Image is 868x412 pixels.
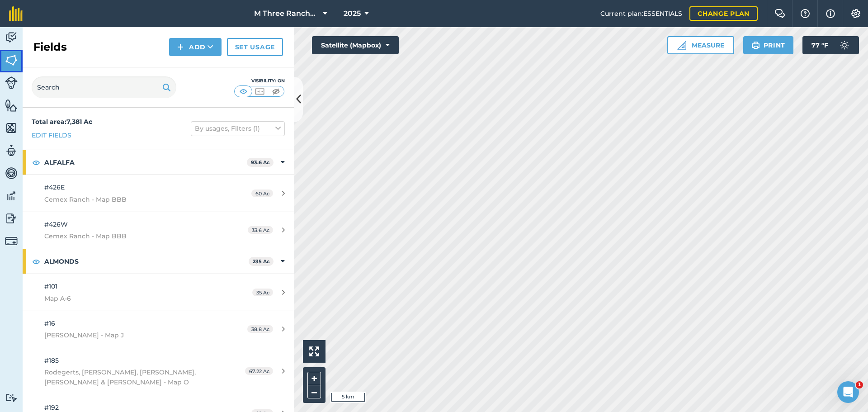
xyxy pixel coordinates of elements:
[23,212,294,249] a: #426WCemex Ranch - Map BBB33.6 Ac
[227,38,283,56] a: Set usage
[800,9,811,18] img: A question mark icon
[600,9,682,19] span: Current plan : ESSENTIALS
[33,40,67,54] h2: Fields
[238,87,249,96] img: svg+xml;base64,PHN2ZyB4bWxucz0iaHR0cDovL3d3dy53My5vcmcvMjAwMC9zdmciIHdpZHRoPSI1MCIgaGVpZ2h0PSI0MC...
[252,289,273,296] span: 35 Ac
[5,393,18,402] img: svg+xml;base64,PD94bWwgdmVyc2lvbj0iMS4wIiBlbmNvZGluZz0idXRmLTgiPz4KPCEtLSBHZW5lcmF0b3I6IEFkb2JlIE...
[5,99,18,112] img: svg+xml;base64,PHN2ZyB4bWxucz0iaHR0cDovL3d3dy53My5vcmcvMjAwMC9zdmciIHdpZHRoPSI1NiIgaGVpZ2h0PSI2MC...
[169,38,222,56] button: Add
[32,157,40,168] img: svg+xml;base64,PHN2ZyB4bWxucz0iaHR0cDovL3d3dy53My5vcmcvMjAwMC9zdmciIHdpZHRoPSIxOCIgaGVpZ2h0PSIyNC...
[251,189,273,197] span: 60 Ac
[5,189,18,203] img: svg+xml;base64,PD94bWwgdmVyc2lvbj0iMS4wIiBlbmNvZGluZz0idXRmLTgiPz4KPCEtLSBHZW5lcmF0b3I6IEFkb2JlIE...
[234,77,285,85] div: Visibility: On
[5,31,18,44] img: svg+xml;base64,PD94bWwgdmVyc2lvbj0iMS4wIiBlbmNvZGluZz0idXRmLTgiPz4KPCEtLSBHZW5lcmF0b3I6IEFkb2JlIE...
[44,294,214,303] span: Map A-6
[44,249,249,274] strong: ALMONDS
[837,381,859,403] iframe: Intercom live chat
[191,121,285,136] button: By usages, Filters (1)
[5,212,18,225] img: svg+xml;base64,PD94bWwgdmVyc2lvbj0iMS4wIiBlbmNvZGluZz0idXRmLTgiPz4KPCEtLSBHZW5lcmF0b3I6IEFkb2JlIE...
[254,8,319,19] span: M Three Ranches LLC
[23,274,294,311] a: #101Map A-635 Ac
[307,385,321,398] button: –
[44,356,59,365] span: #185
[5,166,18,180] img: svg+xml;base64,PD94bWwgdmVyc2lvbj0iMS4wIiBlbmNvZGluZz0idXRmLTgiPz4KPCEtLSBHZW5lcmF0b3I6IEFkb2JlIE...
[23,175,294,212] a: #426ECemex Ranch - Map BBB60 Ac
[23,311,294,348] a: #16[PERSON_NAME] - Map J38.8 Ac
[32,76,176,98] input: Search
[245,367,273,375] span: 67.22 Ac
[44,282,57,290] span: #101
[677,41,686,50] img: Ruler icon
[44,150,247,175] strong: ALFALFA
[248,226,273,234] span: 33.6 Ac
[774,9,785,18] img: Two speech bubbles overlapping with the left bubble in the forefront
[850,9,861,18] img: A cog icon
[689,6,758,21] a: Change plan
[23,150,294,175] div: ALFALFA93.6 Ac
[835,36,854,54] img: svg+xml;base64,PD94bWwgdmVyc2lvbj0iMS4wIiBlbmNvZGluZz0idXRmLTgiPz4KPCEtLSBHZW5lcmF0b3I6IEFkb2JlIE...
[32,256,40,267] img: svg+xml;base64,PHN2ZyB4bWxucz0iaHR0cDovL3d3dy53My5vcmcvMjAwMC9zdmciIHdpZHRoPSIxOCIgaGVpZ2h0PSIyNC...
[44,231,214,241] span: Cemex Ranch - Map BBB
[751,40,760,51] img: svg+xml;base64,PHN2ZyB4bWxucz0iaHR0cDovL3d3dy53My5vcmcvMjAwMC9zdmciIHdpZHRoPSIxOSIgaGVpZ2h0PSIyNC...
[44,403,59,412] span: #192
[344,8,361,19] span: 2025
[251,159,270,166] strong: 93.6 Ac
[826,8,835,19] img: svg+xml;base64,PHN2ZyB4bWxucz0iaHR0cDovL3d3dy53My5vcmcvMjAwMC9zdmciIHdpZHRoPSIxNyIgaGVpZ2h0PSIxNy...
[5,121,18,135] img: svg+xml;base64,PHN2ZyB4bWxucz0iaHR0cDovL3d3dy53My5vcmcvMjAwMC9zdmciIHdpZHRoPSI1NiIgaGVpZ2h0PSI2MC...
[32,130,71,140] a: Edit fields
[309,346,319,356] img: Four arrows, one pointing top left, one top right, one bottom right and the last bottom left
[856,381,863,388] span: 1
[23,249,294,274] div: ALMONDS235 Ac
[5,76,18,89] img: svg+xml;base64,PD94bWwgdmVyc2lvbj0iMS4wIiBlbmNvZGluZz0idXRmLTgiPz4KPCEtLSBHZW5lcmF0b3I6IEFkb2JlIE...
[312,36,399,54] button: Satellite (Mapbox)
[743,36,794,54] button: Print
[44,220,68,228] span: #426W
[247,325,273,333] span: 38.8 Ac
[5,144,18,157] img: svg+xml;base64,PD94bWwgdmVyc2lvbj0iMS4wIiBlbmNvZGluZz0idXRmLTgiPz4KPCEtLSBHZW5lcmF0b3I6IEFkb2JlIE...
[5,235,18,247] img: svg+xml;base64,PD94bWwgdmVyc2lvbj0iMS4wIiBlbmNvZGluZz0idXRmLTgiPz4KPCEtLSBHZW5lcmF0b3I6IEFkb2JlIE...
[802,36,859,54] button: 77 °F
[9,6,23,21] img: fieldmargin Logo
[32,118,92,126] strong: Total area : 7,381 Ac
[44,367,214,388] span: Rodegerts, [PERSON_NAME], [PERSON_NAME], [PERSON_NAME] & [PERSON_NAME] - Map O
[667,36,734,54] button: Measure
[5,53,18,67] img: svg+xml;base64,PHN2ZyB4bWxucz0iaHR0cDovL3d3dy53My5vcmcvMjAwMC9zdmciIHdpZHRoPSI1NiIgaGVpZ2h0PSI2MC...
[162,82,171,93] img: svg+xml;base64,PHN2ZyB4bWxucz0iaHR0cDovL3d3dy53My5vcmcvMjAwMC9zdmciIHdpZHRoPSIxOSIgaGVpZ2h0PSIyNC...
[811,36,828,54] span: 77 ° F
[177,42,184,52] img: svg+xml;base64,PHN2ZyB4bWxucz0iaHR0cDovL3d3dy53My5vcmcvMjAwMC9zdmciIHdpZHRoPSIxNCIgaGVpZ2h0PSIyNC...
[44,319,55,327] span: #16
[23,348,294,395] a: #185Rodegerts, [PERSON_NAME], [PERSON_NAME], [PERSON_NAME] & [PERSON_NAME] - Map O67.22 Ac
[253,258,270,265] strong: 235 Ac
[254,87,265,96] img: svg+xml;base64,PHN2ZyB4bWxucz0iaHR0cDovL3d3dy53My5vcmcvMjAwMC9zdmciIHdpZHRoPSI1MCIgaGVpZ2h0PSI0MC...
[44,183,65,191] span: #426E
[44,194,214,204] span: Cemex Ranch - Map BBB
[307,372,321,385] button: +
[270,87,282,96] img: svg+xml;base64,PHN2ZyB4bWxucz0iaHR0cDovL3d3dy53My5vcmcvMjAwMC9zdmciIHdpZHRoPSI1MCIgaGVpZ2h0PSI0MC...
[44,330,214,340] span: [PERSON_NAME] - Map J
